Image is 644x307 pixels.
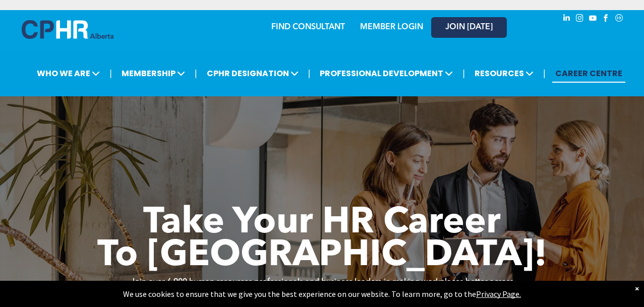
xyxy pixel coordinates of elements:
a: CAREER CENTRE [552,64,625,83]
a: FIND CONSULTANT [271,23,345,31]
li: | [109,63,112,84]
strong: Join over 6,900 human resources professionals and business leaders in making workplaces better ac... [131,278,513,286]
li: | [462,63,465,84]
img: A blue and white logo for cp alberta [22,20,113,39]
a: JOIN [DATE] [431,17,507,38]
a: instagram [574,13,586,26]
a: Privacy Page. [476,289,521,299]
span: RESOURCES [472,64,537,83]
div: Dismiss notification [635,283,639,293]
span: PROFESSIONAL DEVELOPMENT [317,64,456,83]
span: MEMBERSHIP [119,64,188,83]
a: Social network [614,13,625,26]
li: | [308,63,311,84]
li: | [543,63,546,84]
a: linkedin [561,13,572,26]
a: youtube [588,13,599,26]
span: Take Your HR Career [143,205,501,241]
li: | [195,63,197,84]
span: To [GEOGRAPHIC_DATA]! [97,238,547,274]
span: JOIN [DATE] [445,23,493,32]
a: facebook [601,13,612,26]
span: CPHR DESIGNATION [204,64,302,83]
a: MEMBER LOGIN [360,23,423,31]
span: WHO WE ARE [34,64,103,83]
